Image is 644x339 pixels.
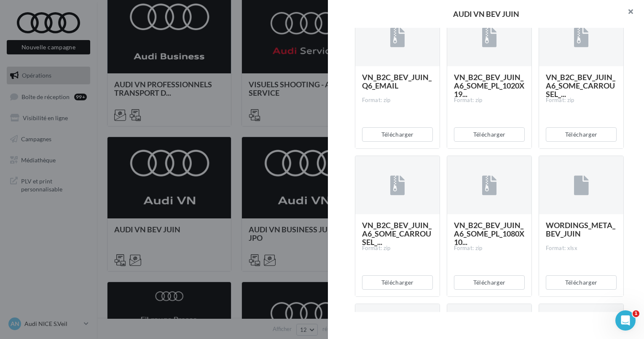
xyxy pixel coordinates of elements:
[454,275,525,290] button: Télécharger
[362,97,433,104] div: Format: zip
[454,245,525,252] div: Format: zip
[454,221,524,247] span: VN_B2C_BEV_JUIN_A6_SOME_PL_1080X10...
[362,73,432,90] span: VN_B2C_BEV_JUIN_Q6_EMAIL
[546,127,617,142] button: Télécharger
[454,73,524,99] span: VN_B2C_BEV_JUIN_A6_SOME_PL_1020X19...
[546,73,615,99] span: VN_B2C_BEV_JUIN_A6_SOME_CARROUSEL_...
[615,310,636,331] iframe: Intercom live chat
[633,310,639,317] span: 1
[341,10,631,18] div: AUDI VN BEV JUIN
[546,221,615,238] span: WORDINGS_META_BEV_JUIN
[362,127,433,142] button: Télécharger
[362,245,433,252] div: Format: zip
[454,97,525,104] div: Format: zip
[362,275,433,290] button: Télécharger
[546,97,617,104] div: Format: zip
[362,221,432,247] span: VN_B2C_BEV_JUIN_A6_SOME_CARROUSEL_...
[546,245,617,252] div: Format: xlsx
[454,127,525,142] button: Télécharger
[546,275,617,290] button: Télécharger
